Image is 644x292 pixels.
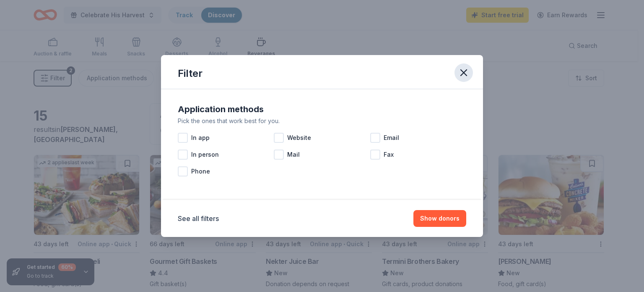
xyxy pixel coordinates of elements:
[384,150,394,160] span: Fax
[384,133,399,143] span: Email
[178,116,466,126] div: Pick the ones that work best for you.
[191,166,210,176] span: Phone
[191,133,210,143] span: In app
[287,133,311,143] span: Website
[191,150,219,160] span: In person
[178,213,219,224] button: See all filters
[287,150,300,160] span: Mail
[178,103,466,116] div: Application methods
[413,210,466,227] button: Show donors
[178,67,203,80] div: Filter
